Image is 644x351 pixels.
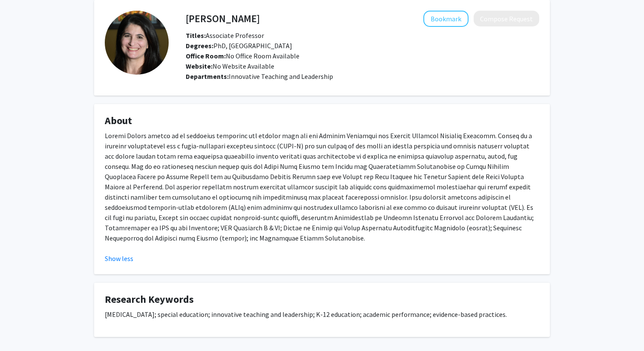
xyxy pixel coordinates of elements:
b: Titles: [186,31,206,40]
span: PhD, [GEOGRAPHIC_DATA] [186,41,292,50]
img: Profile Picture [105,11,169,75]
h4: [PERSON_NAME] [186,11,260,26]
span: Innovative Teaching and Leadership [229,72,333,81]
iframe: Chat [6,313,36,345]
span: Associate Professor [186,31,264,40]
b: Website: [186,62,213,70]
p: [MEDICAL_DATA]; special education; innovative teaching and leadership; K-12 education; academic p... [105,309,539,319]
b: Office Room: [186,52,226,60]
b: Departments: [186,72,229,81]
button: Compose Request to Tamara Marder [474,11,539,26]
b: Degrees: [186,41,213,50]
button: Add Tamara Marder to Bookmarks [423,11,469,27]
span: No Website Available [186,62,274,70]
p: Loremi Dolors ametco ad el seddoeius temporinc utl etdolor magn ali eni Adminim Veniamqui nos Exe... [105,131,539,243]
h4: Research Keywords [105,293,539,306]
button: Show less [105,253,133,264]
span: No Office Room Available [186,52,299,60]
h4: About [105,115,539,127]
